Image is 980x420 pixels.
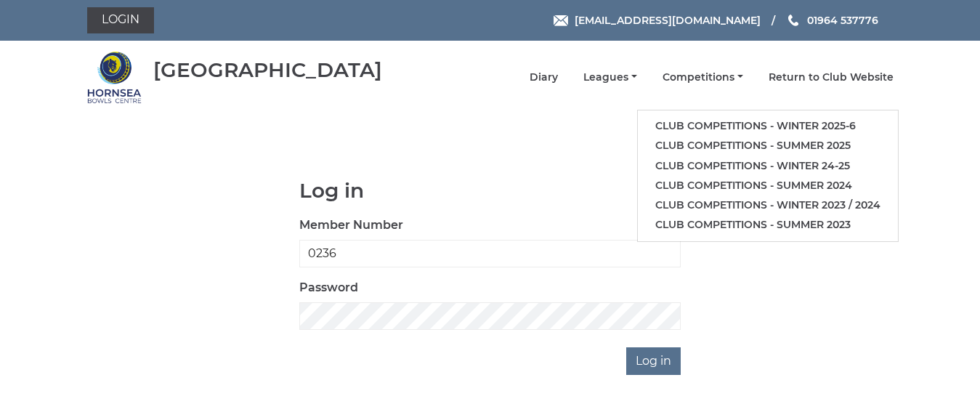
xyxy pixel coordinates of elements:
a: Diary [530,70,558,84]
a: Competitions [663,70,743,84]
ul: Competitions [637,110,899,242]
div: [GEOGRAPHIC_DATA] [153,59,382,81]
a: Return to Club Website [769,70,894,84]
h1: Log in [299,179,681,202]
label: Password [299,279,358,296]
a: Club competitions - Summer 2024 [638,176,898,195]
a: Club competitions - Summer 2023 [638,215,898,235]
a: Phone us 01964 537776 [786,12,878,28]
a: Club competitions - Winter 2023 / 2024 [638,195,898,215]
a: Email [EMAIL_ADDRESS][DOMAIN_NAME] [554,12,761,28]
a: Club competitions - Winter 2025-6 [638,116,898,136]
img: Email [554,15,568,26]
label: Member Number [299,217,403,234]
a: Club competitions - Summer 2025 [638,136,898,156]
input: Log in [626,347,681,375]
a: Leagues [583,70,637,84]
span: [EMAIL_ADDRESS][DOMAIN_NAME] [575,14,761,27]
span: 01964 537776 [807,14,878,27]
img: Hornsea Bowls Centre [87,50,142,105]
a: Login [87,7,154,33]
a: Club competitions - Winter 24-25 [638,156,898,176]
img: Phone us [788,15,798,26]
